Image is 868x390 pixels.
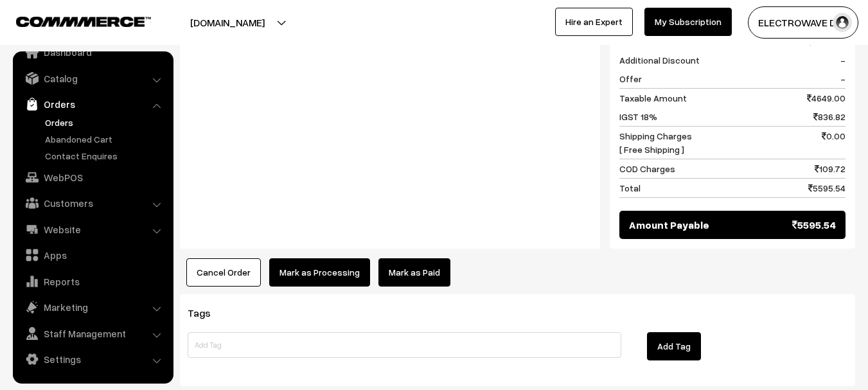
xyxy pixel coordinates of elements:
span: Additional Discount [619,53,700,67]
span: 4649.00 [807,91,846,105]
span: 5595.54 [808,181,846,195]
a: Mark as Paid [378,258,450,287]
a: Settings [16,348,169,371]
a: Website [16,218,169,241]
a: Dashboard [16,40,169,64]
span: - [840,72,846,85]
span: Shipping Charges [ Free Shipping ] [619,129,692,156]
span: IGST 18% [619,110,657,123]
span: Offer [619,72,642,85]
img: user [833,13,852,32]
button: Cancel Order [186,258,261,287]
span: Taxable Amount [619,91,687,105]
span: Amount Payable [629,217,709,233]
a: Orders [16,93,169,116]
input: Add Tag [188,332,621,358]
button: [DOMAIN_NAME] [145,6,310,39]
span: 109.72 [815,162,846,175]
button: Add Tag [647,332,701,360]
a: Marketing [16,296,169,319]
span: 5595.54 [792,217,836,233]
img: COMMMERCE [16,17,151,26]
a: Abandoned Cart [42,132,169,146]
span: 836.82 [813,110,846,123]
a: WebPOS [16,166,169,189]
a: Catalog [16,67,169,90]
a: Contact Enquires [42,149,169,163]
a: Staff Management [16,322,169,345]
button: Mark as Processing [269,258,370,287]
span: Tags [188,306,226,319]
a: Apps [16,244,169,267]
a: Reports [16,270,169,293]
a: My Subscription [644,8,732,36]
button: ELECTROWAVE DE… [748,6,858,39]
span: 0.00 [822,129,846,156]
a: Hire an Expert [555,8,633,36]
span: COD Charges [619,162,675,175]
a: Customers [16,191,169,215]
span: Total [619,181,641,195]
a: Orders [42,116,169,129]
a: COMMMERCE [16,13,128,28]
span: - [840,53,846,67]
